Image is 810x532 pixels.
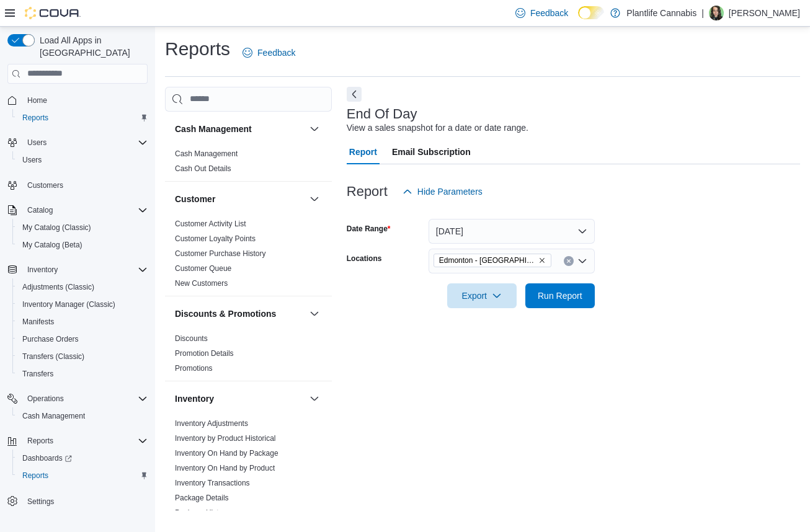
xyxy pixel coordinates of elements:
[2,492,153,510] button: Settings
[175,508,229,518] span: Package History
[22,494,59,509] a: Settings
[349,140,377,164] span: Report
[2,261,153,278] button: Inventory
[12,109,153,126] button: Reports
[175,164,231,174] span: Cash Out Details
[175,478,250,488] span: Inventory Transactions
[175,463,275,473] span: Inventory On Hand by Product
[709,6,724,20] div: Jade Staines
[17,297,148,312] span: Inventory Manager (Classic)
[22,203,58,218] button: Catalog
[27,138,47,148] span: Users
[175,334,208,343] a: Discounts
[12,467,153,484] button: Reports
[22,135,51,150] button: Users
[175,449,278,458] a: Inventory On Hand by Package
[455,283,509,308] span: Export
[12,236,153,254] button: My Catalog (Beta)
[25,7,81,19] img: Cova
[22,113,48,123] span: Reports
[165,146,332,181] div: Cash Management
[22,262,148,277] span: Inventory
[510,1,573,25] a: Feedback
[175,494,229,502] a: Package Details
[175,349,234,358] a: Promotion Details
[17,409,148,423] span: Cash Management
[538,257,546,264] button: Remove Edmonton - Harvest Pointe from selection in this group
[12,296,153,313] button: Inventory Manager (Classic)
[17,237,148,252] span: My Catalog (Beta)
[175,479,250,487] a: Inventory Transactions
[17,409,90,423] a: Cash Management
[525,283,595,308] button: Run Report
[347,254,382,264] label: Locations
[17,332,84,347] a: Purchase Orders
[22,282,94,292] span: Adjustments (Classic)
[17,468,53,483] a: Reports
[578,6,604,19] input: Dark Mode
[175,234,256,243] a: Customer Loyalty Points
[175,419,248,428] a: Inventory Adjustments
[22,433,148,448] span: Reports
[347,184,388,199] h3: Report
[17,366,148,381] span: Transfers
[417,185,483,198] span: Hide Parameters
[27,180,63,190] span: Customers
[22,352,84,361] span: Transfers (Classic)
[2,91,153,109] button: Home
[398,179,487,204] button: Hide Parameters
[175,308,276,320] h3: Discounts & Promotions
[12,450,153,467] a: Dashboards
[12,365,153,383] button: Transfers
[2,432,153,450] button: Reports
[165,331,332,381] div: Discounts & Promotions
[22,299,115,309] span: Inventory Manager (Classic)
[27,394,64,404] span: Operations
[175,219,246,229] span: Customer Activity List
[257,47,295,59] span: Feedback
[175,308,305,320] button: Discounts & Promotions
[22,155,42,165] span: Users
[307,306,322,321] button: Discounts & Promotions
[22,135,148,150] span: Users
[165,216,332,296] div: Customer
[17,349,148,364] span: Transfers (Classic)
[175,392,214,405] h3: Inventory
[17,451,148,466] span: Dashboards
[12,219,153,236] button: My Catalog (Classic)
[27,497,54,507] span: Settings
[22,391,148,406] span: Operations
[701,6,704,20] p: |
[175,493,229,503] span: Package Details
[17,468,148,483] span: Reports
[17,451,77,466] a: Dashboards
[12,330,153,348] button: Purchase Orders
[238,40,300,65] a: Feedback
[175,123,252,135] h3: Cash Management
[175,264,231,273] a: Customer Queue
[175,193,215,205] h3: Customer
[577,256,587,266] button: Open list of options
[439,254,536,267] span: Edmonton - [GEOGRAPHIC_DATA]
[434,254,551,267] span: Edmonton - Harvest Pointe
[17,366,58,381] a: Transfers
[175,149,238,159] span: Cash Management
[2,176,153,194] button: Customers
[2,202,153,219] button: Catalog
[27,205,53,215] span: Catalog
[175,234,256,244] span: Customer Loyalty Points
[175,392,305,405] button: Inventory
[22,369,53,379] span: Transfers
[22,453,72,463] span: Dashboards
[175,123,305,135] button: Cash Management
[626,6,697,20] p: Plantlife Cannabis
[22,433,58,448] button: Reports
[307,122,322,136] button: Cash Management
[175,334,208,344] span: Discounts
[175,434,276,443] a: Inventory by Product Historical
[17,153,47,167] a: Users
[447,283,517,308] button: Export
[175,219,246,228] a: Customer Activity List
[12,278,153,296] button: Adjustments (Classic)
[12,151,153,169] button: Users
